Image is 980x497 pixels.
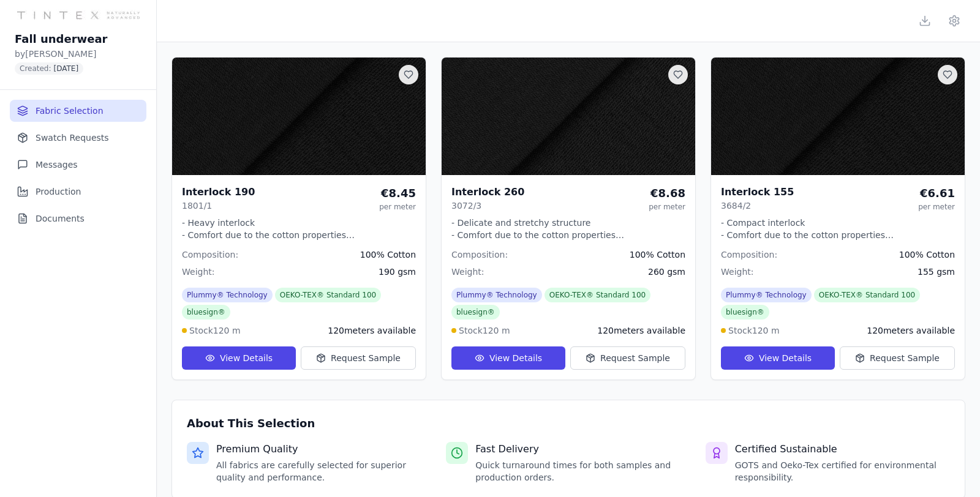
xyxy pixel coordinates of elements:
button: Documents [10,207,146,230]
button: Request Sample [570,346,685,370]
button: Request Sample [301,346,416,370]
h3: Interlock 155 [721,185,794,200]
span: 120 meters available [328,324,416,337]
img: Fabric [442,58,695,175]
span: 155 gsm [918,266,955,278]
span: Weight: [721,266,754,278]
span: OEKO-TEX® Standard 100 [814,288,921,302]
span: bluesign® [451,305,500,319]
div: per meter [379,202,416,212]
span: [DATE] [54,64,79,73]
span: bluesign® [182,305,230,319]
button: View Details [721,346,835,370]
button: Request Sample [840,346,955,370]
span: 120 meters available [597,324,685,337]
h3: About This Selection [187,415,950,432]
h4: Fast Delivery [475,442,690,457]
p: - Compact interlock - Comfort due to the cotton properties - Subtle glow guaranteed by Plummy® te... [721,217,955,241]
span: 190 gsm [379,266,416,278]
span: Created: [15,62,83,75]
span: Plummy® Technology [182,288,273,302]
img: Fabric [172,58,426,175]
p: Quick turnaround times for both samples and production orders. [475,459,690,484]
img: Fabric [711,58,965,175]
h4: Premium Quality [216,442,431,457]
h3: Interlock 260 [451,185,524,200]
div: €6.61 [918,185,955,202]
p: GOTS and Oeko-Tex certified for environmental responsibility. [735,459,950,484]
div: €8.45 [379,185,416,202]
p: All fabrics are carefully selected for superior quality and performance. [216,459,431,484]
span: Weight: [182,266,215,278]
span: 100% Cotton [630,248,685,261]
span: 100% Cotton [360,248,416,261]
span: Composition: [451,248,508,261]
span: Plummy® Technology [721,288,812,302]
span: Composition: [182,248,238,261]
h1: Fall underwear [15,31,107,48]
button: View Details [182,346,296,370]
span: 260 gsm [648,266,685,278]
span: bluesign® [721,305,769,319]
span: Weight: [451,266,484,278]
span: Stock 120 m [189,324,241,337]
span: 120 meters available [867,324,955,337]
span: 100% Cotton [899,248,955,261]
p: 3684/2 [721,200,794,212]
p: 1801/1 [182,200,255,212]
h4: Certified Sustainable [735,442,950,457]
div: per meter [649,202,685,212]
button: Swatch Requests [10,127,146,149]
button: Production [10,181,146,203]
h3: Interlock 190 [182,185,255,200]
button: View Details [451,346,565,370]
div: €8.68 [649,185,685,202]
span: Stock 120 m [728,324,780,337]
button: Messages [10,154,146,176]
p: - Delicate and stretchy structure - Comfort due to the cotton properties - Sliding touch due to o... [451,217,685,241]
span: Composition: [721,248,777,261]
span: Stock 120 m [459,324,510,337]
span: OEKO-TEX® Standard 100 [275,288,382,302]
p: 3072/3 [451,200,524,212]
p: by [PERSON_NAME] [15,48,107,60]
button: Fabric Selection [10,100,146,122]
div: per meter [918,202,955,212]
span: Plummy® Technology [451,288,542,302]
span: OEKO-TEX® Standard 100 [545,288,651,302]
p: - Heavy interlock - Comfort due to the cotton properties - Subtle glow guaranteed by Plummy® tech... [182,217,416,241]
